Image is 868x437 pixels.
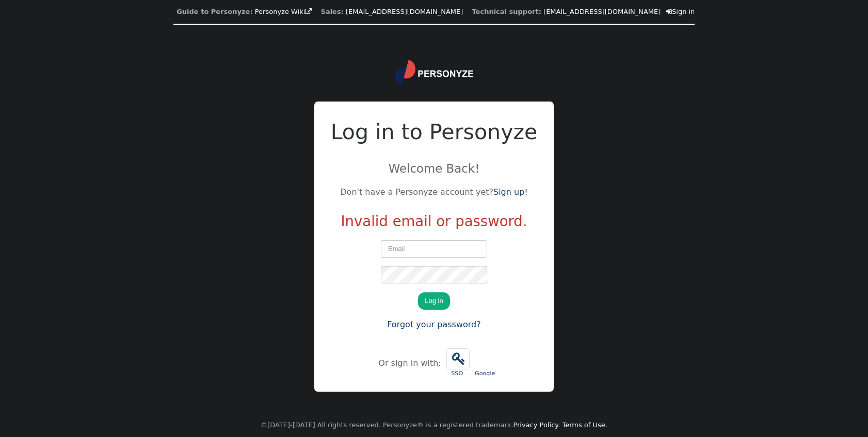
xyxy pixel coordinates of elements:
div: Google [475,369,495,378]
center: ©[DATE]-[DATE] All rights reserved. Personyze® is a registered trademark. [261,413,607,437]
a:  SSO [444,343,472,383]
b: Technical support: [472,8,541,15]
a: [EMAIL_ADDRESS][DOMAIN_NAME] [346,8,463,15]
a: [EMAIL_ADDRESS][DOMAIN_NAME] [543,8,661,15]
a: Forgot your password? [387,320,481,329]
p: Welcome Back! [331,160,538,177]
a: Privacy Policy. [513,421,560,429]
a: Sign up! [493,187,528,197]
a: Sign in [666,8,695,15]
span:  [305,8,312,15]
a: Personyze Wiki [255,8,312,15]
input: Email [381,240,487,258]
button: Log in [418,292,449,310]
a: Terms of Use. [562,421,607,429]
b: Guide to Personyze: [176,8,252,15]
div: Or sign in with: [378,357,443,369]
h3: Invalid email or password. [331,211,538,232]
span:  [447,349,469,369]
span:  [666,8,672,15]
iframe: Sign in with Google Button [469,348,502,371]
b: Sales: [321,8,344,15]
div: SSO [446,369,468,378]
p: Don't have a Personyze account yet? [331,186,538,198]
img: logo.svg [395,60,473,86]
h2: Log in to Personyze [331,116,538,148]
a: Google [472,344,498,383]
